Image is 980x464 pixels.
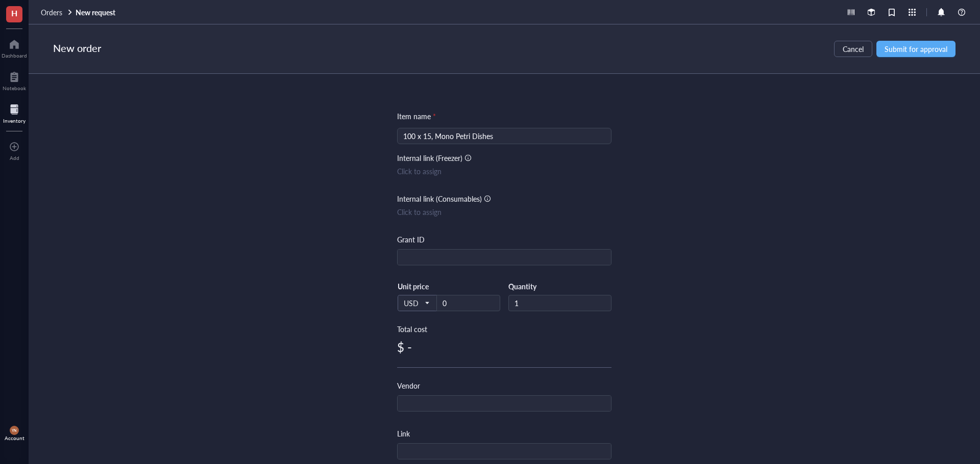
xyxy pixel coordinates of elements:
a: Orders [41,8,73,17]
div: Inventory [3,118,26,124]
span: USD [404,298,429,308]
div: Internal link (Freezer) [397,152,462,163]
div: Total cost [397,323,611,335]
a: Inventory [3,101,26,124]
div: Click to assign [397,206,611,217]
div: Unit price [398,282,461,291]
span: Cancel [843,45,864,53]
div: New order [53,41,101,57]
a: New request [76,8,117,17]
span: Submit for approval [885,45,947,53]
span: Orders [41,7,62,17]
a: Dashboard [2,36,27,59]
div: Notebook [3,85,26,91]
div: Grant ID [397,234,425,245]
a: Notebook [3,69,26,91]
div: Click to assign [397,166,611,177]
button: Cancel [834,41,872,57]
span: H [11,7,17,19]
div: Dashboard [2,52,27,59]
div: Internal link (Consumables) [397,193,482,204]
div: Vendor [397,380,420,391]
div: Link [397,428,410,439]
span: YN [12,428,17,433]
button: Submit for approval [876,41,955,57]
div: Account [5,435,24,441]
div: Item name [397,111,436,122]
div: Add [10,155,19,161]
div: Quantity [508,282,611,291]
div: $ - [397,339,611,355]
